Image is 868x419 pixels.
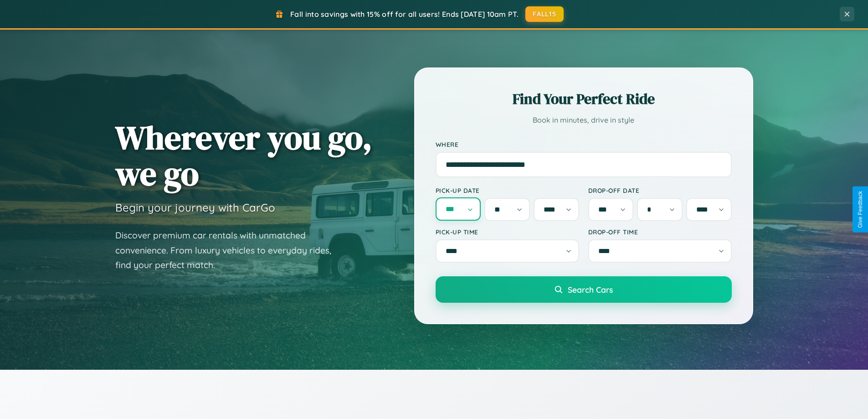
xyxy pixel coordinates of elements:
[115,201,275,214] h3: Begin your journey with CarGo
[436,114,732,127] p: Book in minutes, drive in style
[436,276,732,303] button: Search Cars
[115,119,372,191] h1: Wherever you go, we go
[115,228,343,273] p: Discover premium car rentals with unmatched convenience. From luxury vehicles to everyday rides, ...
[857,191,863,228] div: Give Feedback
[290,10,519,19] span: Fall into savings with 15% off for all users! Ends [DATE] 10am PT.
[588,228,732,236] label: Drop-off Time
[436,140,732,148] label: Where
[436,89,732,109] h2: Find Your Perfect Ride
[588,186,732,194] label: Drop-off Date
[436,186,579,194] label: Pick-up Date
[525,6,564,22] button: FALL15
[568,285,613,295] span: Search Cars
[436,228,579,236] label: Pick-up Time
